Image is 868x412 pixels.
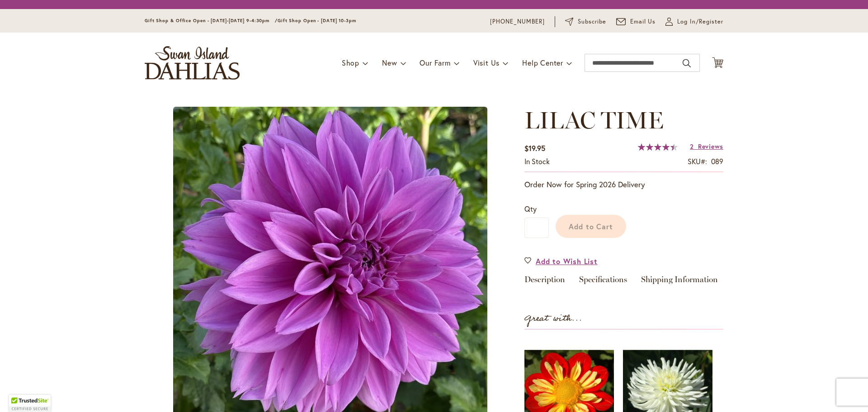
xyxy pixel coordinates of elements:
span: Qty [524,204,537,213]
span: In stock [524,156,550,166]
span: Gift Shop & Office Open - [DATE]-[DATE] 9-4:30pm / [145,18,278,24]
span: Add to Wish List [536,256,598,266]
span: Our Farm [420,58,450,67]
span: LILAC TIME [524,106,664,134]
p: Order Now for Spring 2026 Delivery [524,179,723,190]
span: Shop [342,58,359,67]
a: [PHONE_NUMBER] [490,17,545,26]
div: Availability [524,156,550,167]
a: 2 Reviews [690,142,723,151]
span: Subscribe [578,17,606,26]
span: 2 [690,142,694,151]
span: Log In/Register [677,17,723,26]
a: Log In/Register [665,17,723,26]
div: 089 [711,156,723,167]
span: $19.95 [524,143,545,153]
div: TrustedSite Certified [9,395,51,412]
strong: Great with... [524,311,582,326]
a: store logo [145,46,240,80]
a: Email Us [616,17,656,26]
span: Gift Shop Open - [DATE] 10-3pm [278,18,356,24]
button: Search [683,56,691,71]
div: 90% [638,143,678,151]
strong: SKU [688,156,707,166]
span: Visit Us [473,58,500,67]
a: Specifications [579,275,627,289]
div: Detailed Product Info [524,275,723,289]
span: Reviews [698,142,723,151]
a: Add to Wish List [524,256,598,266]
span: New [382,58,397,67]
span: Email Us [630,17,656,26]
span: Help Center [522,58,563,67]
a: Description [524,275,565,289]
a: Shipping Information [641,275,718,289]
a: Subscribe [565,17,606,26]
